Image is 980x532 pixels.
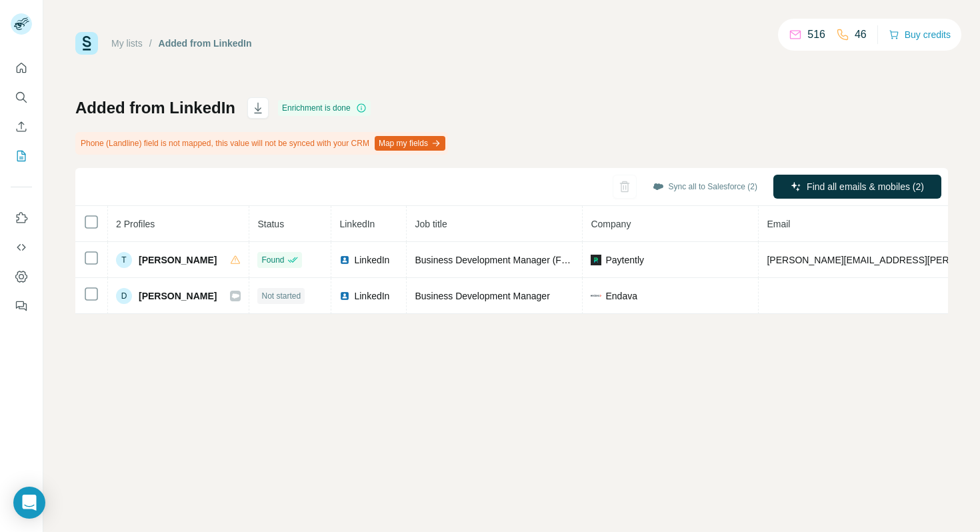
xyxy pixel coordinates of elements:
[278,100,371,116] div: Enrichment is done
[11,85,32,109] button: Search
[354,253,389,267] span: LinkedIn
[415,255,717,265] span: Business Development Manager (Forex, Remittance, iGaming and More)
[13,487,45,519] div: Open Intercom Messenger
[139,253,217,267] span: [PERSON_NAME]
[807,180,924,193] span: Find all emails & mobiles (2)
[11,294,32,318] button: Feedback
[116,288,132,304] div: D
[807,27,825,43] p: 516
[643,177,767,197] button: Sync all to Salesforce (2)
[11,115,32,139] button: Enrich CSV
[11,206,32,230] button: Use Surfe on LinkedIn
[339,291,350,301] img: LinkedIn logo
[855,27,867,43] p: 46
[375,136,445,151] button: Map my fields
[111,38,143,49] a: My lists
[415,219,447,229] span: Job title
[591,219,631,229] span: Company
[354,289,389,303] span: LinkedIn
[257,219,284,229] span: Status
[139,289,217,303] span: [PERSON_NAME]
[591,295,601,297] img: company-logo
[11,235,32,259] button: Use Surfe API
[261,254,284,266] span: Found
[591,255,601,265] img: company-logo
[415,291,549,301] span: Business Development Manager
[75,132,448,155] div: Phone (Landline) field is not mapped, this value will not be synced with your CRM
[75,32,98,55] img: Surfe Logo
[159,37,252,50] div: Added from LinkedIn
[889,25,951,44] button: Buy credits
[116,252,132,268] div: T
[339,255,350,265] img: LinkedIn logo
[149,37,152,50] li: /
[767,219,790,229] span: Email
[339,219,375,229] span: LinkedIn
[11,265,32,289] button: Dashboard
[773,175,941,199] button: Find all emails & mobiles (2)
[11,144,32,168] button: My lists
[261,290,301,302] span: Not started
[75,97,235,119] h1: Added from LinkedIn
[605,253,644,267] span: Paytently
[11,56,32,80] button: Quick start
[116,219,155,229] span: 2 Profiles
[605,289,637,303] span: Endava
